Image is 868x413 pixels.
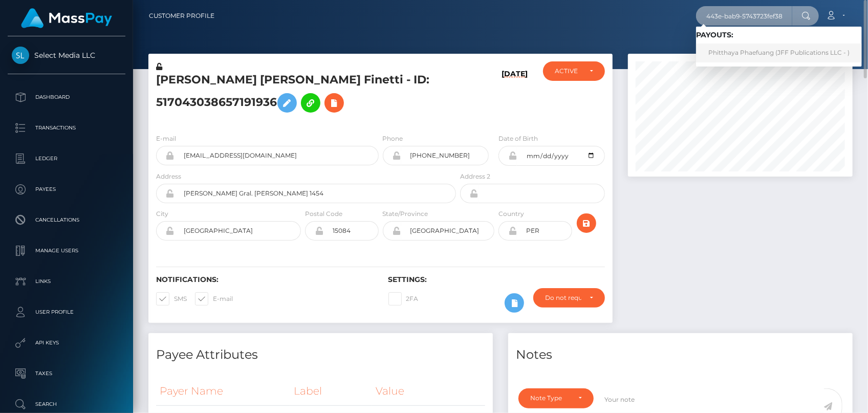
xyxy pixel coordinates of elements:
a: Ledger [8,146,125,171]
h6: Settings: [388,275,605,284]
a: Manage Users [8,238,125,264]
th: Payer Name [156,377,290,405]
a: Cancellations [8,207,125,233]
a: Payees [8,177,125,202]
label: Phone [383,134,403,143]
h6: Notifications: [156,275,373,284]
button: Do not require [533,288,605,308]
a: Links [8,269,125,294]
button: ACTIVE [543,61,605,81]
a: Transactions [8,115,125,141]
label: Address [156,172,181,181]
div: Note Type [530,394,570,402]
img: Select Media LLC [12,47,29,64]
h4: Notes [516,346,845,364]
label: Address 2 [460,172,490,181]
div: Do not require [545,294,581,302]
label: Country [498,209,524,219]
label: E-mail [156,134,176,143]
p: Dashboard [12,90,121,105]
h6: Payouts: [696,31,862,39]
label: E-mail [195,292,233,306]
label: 2FA [388,292,419,306]
h6: [DATE] [502,70,528,121]
p: Links [12,274,121,289]
p: Ledger [12,151,121,166]
p: Taxes [12,366,121,381]
label: City [156,209,168,219]
label: Postal Code [305,209,342,219]
span: Select Media LLC [8,51,125,60]
a: Taxes [8,361,125,386]
label: SMS [156,292,187,306]
a: API Keys [8,330,125,356]
p: Transactions [12,120,121,136]
p: Payees [12,182,121,197]
p: User Profile [12,305,121,320]
label: Date of Birth [498,134,538,143]
a: Phitthaya Phaefuang (JFF Publications LLC - ) [696,44,862,62]
img: MassPay Logo [21,8,112,28]
p: Cancellations [12,212,121,228]
p: Manage Users [12,243,121,258]
a: Dashboard [8,84,125,110]
th: Label [290,377,373,405]
label: State/Province [383,209,428,219]
a: Customer Profile [149,5,214,27]
h4: Payee Attributes [156,346,485,364]
h5: [PERSON_NAME] [PERSON_NAME] Finetti - ID: 517043038657191936 [156,72,450,118]
th: Value [372,377,485,405]
p: API Keys [12,335,121,351]
input: Search... [696,6,792,26]
p: Search [12,397,121,412]
div: ACTIVE [555,67,581,75]
a: User Profile [8,299,125,325]
button: Note Type [518,388,594,408]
